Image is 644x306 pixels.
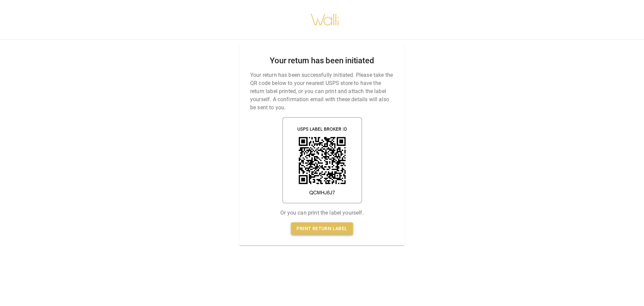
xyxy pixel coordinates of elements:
[250,71,394,112] p: Your return has been successfully initiated. Please take the QR code below to your nearest USPS s...
[270,56,374,66] h2: Your return has been initiated
[280,209,363,217] p: Or you can print the label yourself.
[282,117,362,203] img: shipping label qr code
[291,222,353,235] a: Print return label
[310,5,339,34] img: walli-inc.myshopify.com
